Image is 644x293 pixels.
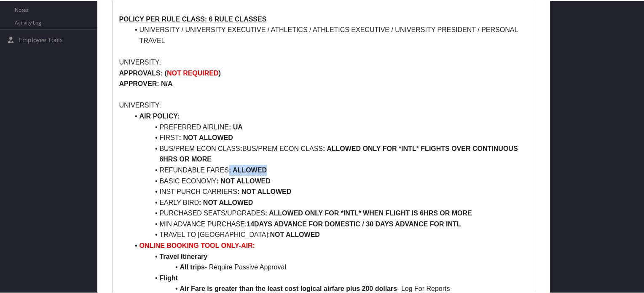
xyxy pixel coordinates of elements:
[229,123,243,130] strong: : UA
[129,261,528,272] li: - Require Passive Approval
[237,187,291,194] strong: : NOT ALLOWED
[139,112,180,119] strong: AIR POLICY:
[199,198,253,205] strong: : NOT ALLOWED
[129,142,528,164] li: BUS/PREM ECON CLASS BUS/PREM ECON CLASS
[217,177,271,184] strong: : NOT ALLOWED
[129,196,528,207] li: EARLY BIRD
[180,263,205,270] strong: All trips
[129,185,528,196] li: INST PURCH CARRIERS
[129,228,528,239] li: TRAVEL TO [GEOGRAPHIC_DATA]:
[265,209,472,216] strong: : ALLOWED ONLY FOR *INTL* WHEN FLIGHT IS 6HRS OR MORE
[119,79,172,86] strong: APPROVER: N/A
[219,69,221,76] strong: )
[129,175,528,186] li: BASIC ECONOMY
[159,144,520,162] strong: : ALLOWED ONLY FOR *INTL* FLIGHTS OVER CONTINUOUS 6HRS OR MORE
[180,284,397,291] strong: Air Fare is greater than the least cost logical airfare plus 200 dollars
[129,132,528,142] li: FIRST
[233,166,267,173] strong: ALLOWED
[165,69,167,76] strong: (
[159,274,178,281] strong: Flight
[129,164,528,175] li: REFUNDABLE FARES
[119,15,266,22] u: POLICY PER RULE CLASS: 6 RULE CLASSES
[139,241,255,248] strong: ONLINE BOOKING TOOL ONLY-AIR:
[167,69,219,76] strong: NOT REQUIRED
[119,56,528,67] p: UNIVERSITY:
[129,207,528,218] li: PURCHASED SEATS/UPGRADES
[119,99,528,110] p: UNIVERSITY:
[129,218,528,229] li: MIN ADVANCE PURCHASE:
[240,144,242,151] strong: :
[119,69,163,76] strong: APPROVALS:
[159,252,207,259] strong: Travel Itinerary
[247,220,461,227] strong: 14DAYS ADVANCE FOR DOMESTIC / 30 DAYS ADVANCE FOR INTL
[229,166,231,173] strong: :
[270,230,320,237] strong: NOT ALLOWED
[179,133,233,140] strong: : NOT ALLOWED
[129,121,528,132] li: PREFERRED AIRLINE
[129,24,528,45] li: UNIVERSITY / UNIVERSITY EXECUTIVE / ATHLETICS / ATHLETICS EXECUTIVE / UNIVERSITY PRESIDENT / PERS...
